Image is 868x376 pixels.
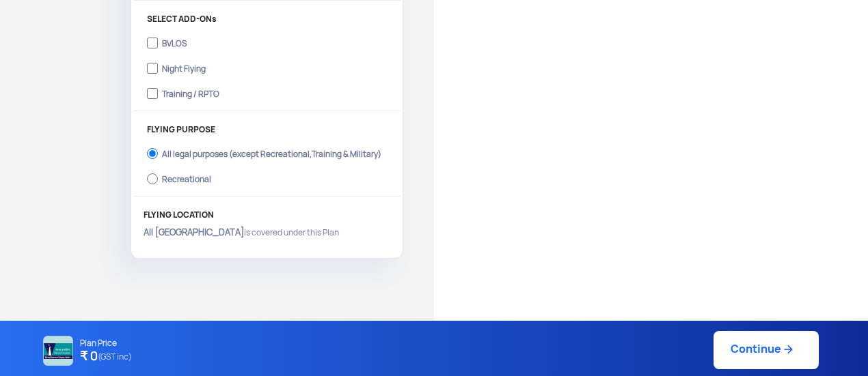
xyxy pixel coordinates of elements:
[43,336,73,366] img: NATIONAL
[162,39,187,44] div: BVLOS
[162,89,219,95] div: Training / RPTO
[781,343,795,356] img: ic_arrow_forward_blue.svg
[147,125,387,134] p: FLYING PURPOSE
[162,64,206,70] div: Night Flying
[147,59,158,78] input: Night Flying
[147,144,158,163] input: All legal purposes (except Recreational,Training & Military)
[144,210,390,220] p: FLYING LOCATION
[162,175,211,180] div: Recreational
[147,84,158,103] input: Training / RPTO
[144,227,244,238] strong: All [GEOGRAPHIC_DATA]
[144,227,390,239] p: is covered under this Plan
[714,331,819,369] a: Continue
[147,33,158,53] input: BVLOS
[80,348,132,366] h4: ₹ 0
[80,338,132,348] p: Plan Price
[147,14,387,24] p: SELECT ADD-ONs
[147,169,158,188] input: Recreational
[162,149,381,155] div: All legal purposes (except Recreational,Training & Military)
[98,348,132,366] span: (GST inc)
